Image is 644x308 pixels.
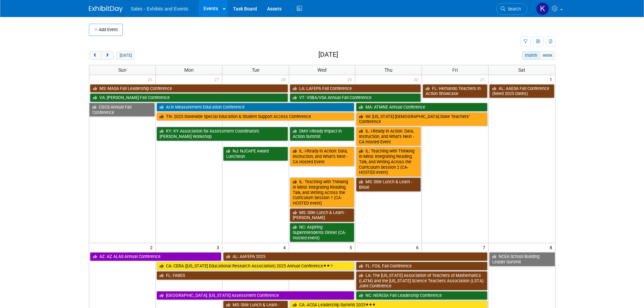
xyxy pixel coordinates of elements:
a: VA: [PERSON_NAME] Fall Conference [90,93,288,102]
span: 4 [283,243,289,252]
a: MA: ATMNE Annual Conference [356,103,487,112]
a: AL: AAFEPA 2025 [223,252,487,261]
a: KY: KY Association for Assessment Coordinators [PERSON_NAME] Workshop [157,127,288,141]
a: LA: LAFEPA Fall Conference [290,84,421,93]
a: MS: Stile Lunch & Learn - [PERSON_NAME] [290,208,355,222]
a: CA: CERA ([US_STATE] Educational Research Association) 2025 Annual Conference [157,262,355,270]
span: 1 [549,75,555,84]
button: next [101,51,114,60]
a: WI: [US_STATE] [DEMOGRAPHIC_DATA] State Teachers’ Conference [356,112,487,126]
h2: [DATE] [318,51,338,58]
a: LA: The [US_STATE] Association of Teachers of Mathematics (LATM) and the [US_STATE] Science Teach... [356,271,487,290]
span: 5 [349,243,355,252]
a: NC: NERESA Fall Leadership Conference [356,291,487,300]
span: Fri [452,67,458,73]
a: NCEA School Building Leader Summit [489,252,555,266]
button: month [522,51,540,60]
a: VT: VSBA/VSA Annual Fall Conference [290,93,421,102]
span: 7 [482,243,488,252]
a: IL: Teaching with Thinking in Mind: Integrating Reading, Talk, and Writing Across the Curriculum ... [356,147,421,177]
span: 27 [214,75,222,84]
span: 29 [347,75,355,84]
a: AZ: AZ ALAS Annual Conference [90,252,221,261]
span: 3 [216,243,222,252]
span: Tue [252,67,259,73]
a: CGCS Annual Fall Conference [89,103,155,117]
a: DMV i-Ready Impact in Action Summit [290,127,355,141]
button: Add Event [89,24,123,36]
a: MS: Stile Lunch & Learn - Biloxi [356,177,421,191]
span: Sales - Exhibits and Events [131,6,188,11]
a: FL: Hernando Teachers in Action Showcase [423,84,487,98]
span: 26 [147,75,156,84]
a: IL: Teaching with Thinking in Mind: Integrating Reading, Talk, and Writing Across the Curriculum ... [290,177,355,208]
button: week [540,51,555,60]
a: IL: i-Ready in Action: Data, Instruction, and What’s Next - CA Hosted Event [290,147,355,166]
a: IL: i-Ready in Action: Data, Instruction, and What’s Next - CA Hosted Event [356,127,421,146]
span: Wed [317,67,327,73]
a: [GEOGRAPHIC_DATA]: [US_STATE] Assessment Conference [157,291,355,300]
a: AL: AAESA Fall Conference (Need 2025 Dates) [489,84,554,98]
span: 8 [549,243,555,252]
span: 30 [413,75,422,84]
a: NC: Aspiring Superintendents Dinner (CA-Hosted event) [290,223,355,242]
img: ExhibitDay [89,6,123,13]
span: 31 [480,75,488,84]
a: MS: MASA Fall Leadership Conference [90,84,288,93]
a: Search [496,3,527,15]
span: Sat [518,67,525,73]
a: AI in Measurement Education Conference [157,103,355,112]
a: FL: FABES [157,271,355,280]
span: 6 [415,243,422,252]
span: Thu [384,67,392,73]
a: FL: FOIL Fall Conference [356,262,487,270]
a: TN: 2025 Statewide Special Education & Student Support Access Conference [157,112,355,121]
span: Sun [118,67,126,73]
img: Kara Haven [536,2,549,15]
a: NJ: NJCAPE Award Luncheon [223,147,288,161]
button: [DATE] [117,51,135,60]
span: Search [505,6,521,11]
span: 28 [280,75,289,84]
span: Mon [184,67,194,73]
button: prev [89,51,101,60]
span: 2 [149,243,156,252]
